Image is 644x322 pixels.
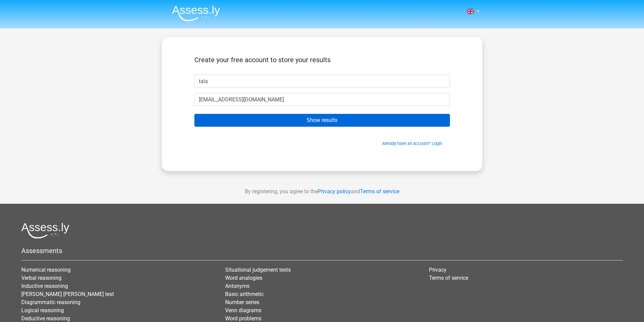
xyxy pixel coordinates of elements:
[21,291,114,297] a: [PERSON_NAME] [PERSON_NAME] test
[429,275,468,281] a: Terms of service
[382,141,442,146] a: Already have an account? Login
[21,283,68,289] a: Inductive reasoning
[21,299,80,305] a: Diagrammatic reasoning
[194,56,450,64] h5: Create your free account to store your results
[172,5,220,21] img: Assessly
[21,223,69,239] img: Assessly logo
[225,291,264,297] a: Basic arithmetic
[21,247,623,255] h5: Assessments
[21,275,62,281] a: Verbal reasoning
[360,188,399,195] a: Terms of service
[194,114,450,127] input: Show results
[21,315,70,322] a: Deductive reasoning
[225,283,249,289] a: Antonyms
[225,275,262,281] a: Word analogies
[225,307,261,314] a: Venn diagrams
[225,299,259,305] a: Number series
[318,188,351,195] a: Privacy policy
[194,75,450,88] input: First name
[21,307,64,314] a: Logical reasoning
[225,315,261,322] a: Word problems
[225,267,291,273] a: Situational judgement tests
[194,93,450,106] input: Email
[429,267,447,273] a: Privacy
[21,267,71,273] a: Numerical reasoning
